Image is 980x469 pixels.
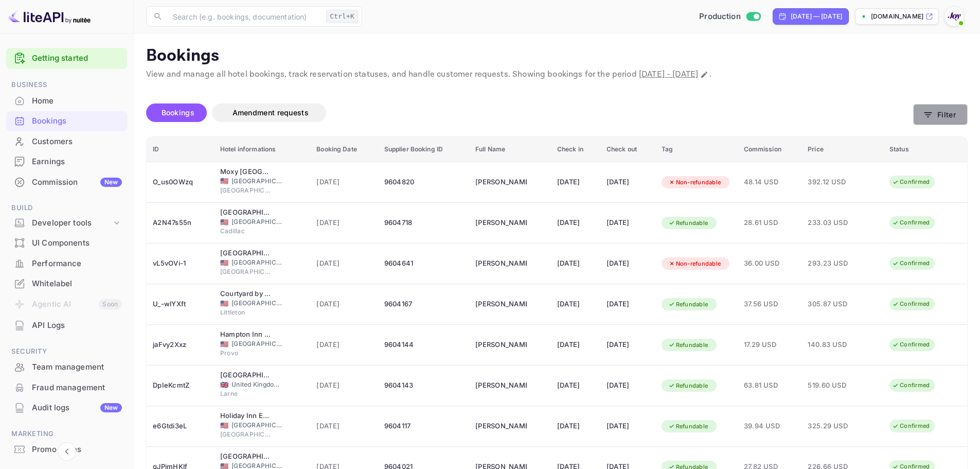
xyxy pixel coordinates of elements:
div: UI Components [6,233,127,253]
div: Confirmed [885,420,936,432]
span: [GEOGRAPHIC_DATA] [231,339,283,349]
div: O_us0OWzq [153,174,208,190]
div: Bookings [6,111,127,131]
div: Tim Portokalis [475,255,527,272]
a: Bookings [6,111,127,130]
span: Provo [220,349,272,358]
div: [DATE] [557,418,594,435]
div: Non-refundable [662,176,728,189]
div: Micaela Finnegan [475,296,527,312]
div: CommissionNew [6,172,127,193]
span: United States of America [220,219,228,225]
div: Team management [6,357,127,377]
div: API Logs [32,320,122,332]
div: [DATE] [607,337,649,353]
span: 233.03 USD [808,217,859,229]
div: Refundable [662,298,715,311]
div: Refundable [662,420,715,433]
div: Switch to Sandbox mode [695,11,764,23]
div: Whitelabel [32,278,122,290]
th: Check out [600,137,655,162]
div: [DATE] [607,215,649,231]
div: Courtyard by Marriott Boston Littleton [220,289,272,299]
div: Home [32,95,122,107]
div: Confirmed [885,298,936,310]
span: [DATE] [316,421,371,432]
div: Performance [32,258,122,270]
div: [DATE] [557,215,594,231]
div: Non-refundable [662,257,728,270]
span: United States of America [220,422,228,429]
th: Check in [551,137,600,162]
div: Earnings [32,156,122,168]
div: Ctrl+K [326,10,358,23]
div: UI Components [32,237,122,249]
span: United States of America [220,178,228,184]
div: Confirmed [885,176,936,188]
button: Change date range [699,70,709,80]
th: Hotel informations [214,137,310,162]
div: [DATE] — [DATE] [791,12,842,21]
a: API Logs [6,316,127,335]
div: Ballygally Castle [220,370,272,380]
span: 17.29 USD [744,339,796,351]
span: [GEOGRAPHIC_DATA] [231,217,283,227]
span: 140.83 USD [808,339,859,351]
span: [DATE] [316,380,371,391]
div: [DATE] [557,174,594,190]
div: Evergreen Resort [220,207,272,218]
p: Bookings [146,46,968,66]
div: [DATE] [557,377,594,394]
span: [DATE] [316,258,371,269]
a: Getting started [32,53,122,64]
th: Price [801,137,883,162]
span: Build [6,202,127,214]
div: Hilton Garden Inn Denver/Cherry Creek [220,451,272,462]
th: Booking Date [310,137,378,162]
span: Amendment requests [233,108,309,117]
th: Status [883,137,967,162]
div: 9604641 [384,255,463,272]
div: Developer tools [32,217,112,229]
div: Confirmed [885,216,936,229]
div: Audit logsNew [6,398,127,418]
div: Audit logs [32,402,122,414]
a: Earnings [6,152,127,171]
span: [DATE] [316,339,371,351]
div: API Logs [6,316,127,336]
div: 9604144 [384,337,463,353]
div: Confirmed [885,379,936,392]
a: CommissionNew [6,172,127,192]
div: [DATE] [607,418,649,435]
div: Fraud management [6,378,127,398]
span: 63.81 USD [744,380,796,391]
div: [DATE] [607,174,649,190]
div: Performance [6,254,127,274]
div: Michael Goodson [475,337,527,353]
span: 36.00 USD [744,258,796,269]
a: Audit logsNew [6,398,127,417]
th: Tag [655,137,738,162]
div: [DATE] [557,337,594,353]
div: Customers [6,132,127,152]
a: Fraud management [6,378,127,397]
div: Bookings [32,115,122,127]
div: Hampton Inn Provo [220,329,272,340]
div: Team management [32,361,122,373]
div: 9604117 [384,418,463,435]
span: 39.94 USD [744,421,796,432]
span: 392.12 USD [808,177,859,188]
span: Security [6,346,127,357]
span: 325.29 USD [808,421,859,432]
div: Fraud management [32,382,122,394]
a: Performance [6,254,127,273]
span: United States of America [220,300,228,307]
div: Promo codes [6,440,127,460]
span: [GEOGRAPHIC_DATA] [220,186,272,195]
span: Marketing [6,428,127,440]
div: New [100,403,122,412]
span: [DATE] [316,299,371,310]
div: Whitelabel [6,274,127,294]
div: [DATE] [557,255,594,272]
th: Commission [738,137,802,162]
